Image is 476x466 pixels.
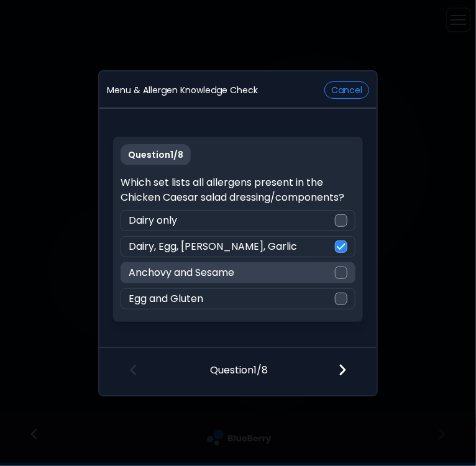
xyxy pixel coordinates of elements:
p: Anchovy and Sesame [129,265,234,280]
p: Question 1 / 8 [211,348,268,378]
p: Menu & Allergen Knowledge Check [107,85,258,96]
p: Question 1 / 8 [121,144,191,165]
p: Dairy, Egg, [PERSON_NAME], Garlic [129,239,297,254]
p: Dairy only [129,213,177,228]
img: check [337,242,346,252]
p: Which set lists all allergens present in the Chicken Caesar salad dressing/components? [121,175,355,205]
button: Cancel [324,81,369,99]
p: Egg and Gluten [129,291,203,306]
img: file icon [338,363,347,377]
